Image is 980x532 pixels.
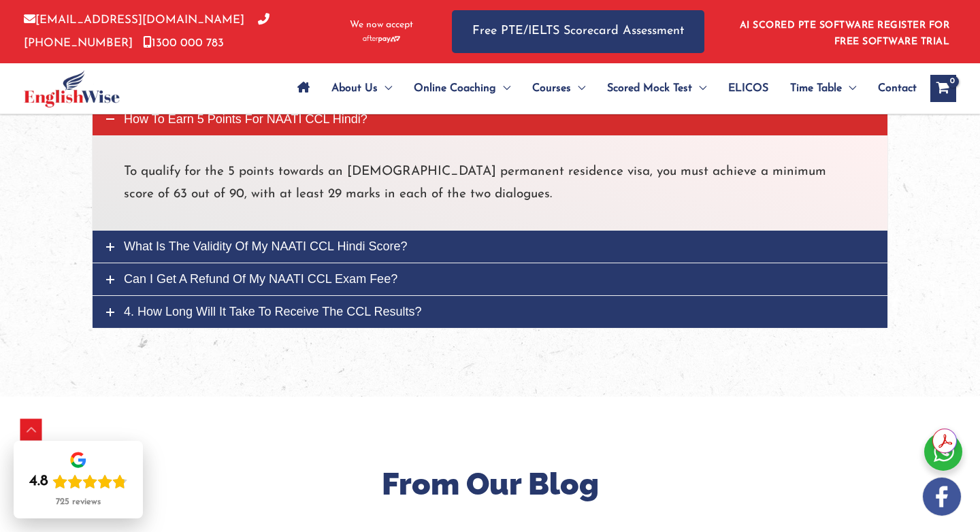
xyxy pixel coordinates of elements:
[331,65,378,112] span: About Us
[779,65,867,112] a: Time TableMenu Toggle
[24,14,244,26] a: [EMAIL_ADDRESS][DOMAIN_NAME]
[842,65,856,112] span: Menu Toggle
[143,37,224,49] a: 1300 000 783
[124,272,397,286] span: Can I get a refund of my NAATI CCL exam fee?
[363,35,400,43] img: Afterpay-Logo
[124,239,407,253] span: What is the validity of my NAATI CCL Hindi score?
[378,65,392,112] span: Menu Toggle
[732,10,956,54] aside: Header Widget 1
[124,112,367,126] span: How to earn 5 points for NAATI CCL Hindi?
[321,65,403,112] a: About UsMenu Toggle
[124,305,422,318] span: 4. How long will it take to receive the CCL results?
[24,70,120,107] img: cropped-ew-logo
[93,103,887,135] a: How to earn 5 points for NAATI CCL Hindi?
[93,263,887,295] a: Can I get a refund of my NAATI CCL exam fee?
[930,75,956,102] a: View Shopping Cart, empty
[29,472,127,491] div: Rating: 4.8 out of 5
[571,65,585,112] span: Menu Toggle
[740,20,950,47] a: AI SCORED PTE SOFTWARE REGISTER FOR FREE SOFTWARE TRIAL
[790,65,842,112] span: Time Table
[728,65,768,112] span: ELICOS
[93,296,887,328] a: 4. How long will it take to receive the CCL results?
[596,65,717,112] a: Scored Mock TestMenu Toggle
[532,65,571,112] span: Courses
[29,472,48,491] div: 4.8
[521,65,596,112] a: CoursesMenu Toggle
[692,65,706,112] span: Menu Toggle
[403,65,521,112] a: Online CoachingMenu Toggle
[24,14,269,48] a: [PHONE_NUMBER]
[102,465,878,505] h2: From Our Blog
[867,65,917,112] a: Contact
[923,478,961,516] img: white-facebook.png
[93,231,887,263] a: What is the validity of my NAATI CCL Hindi score?
[124,161,856,206] p: To qualify for the 5 points towards an [DEMOGRAPHIC_DATA] permanent residence visa, you must achi...
[878,65,917,112] span: Contact
[496,65,510,112] span: Menu Toggle
[452,10,704,53] a: Free PTE/IELTS Scorecard Assessment
[287,65,917,112] nav: Site Navigation: Main Menu
[717,65,779,112] a: ELICOS
[350,18,413,32] span: We now accept
[414,65,496,112] span: Online Coaching
[56,497,101,508] div: 725 reviews
[607,65,692,112] span: Scored Mock Test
